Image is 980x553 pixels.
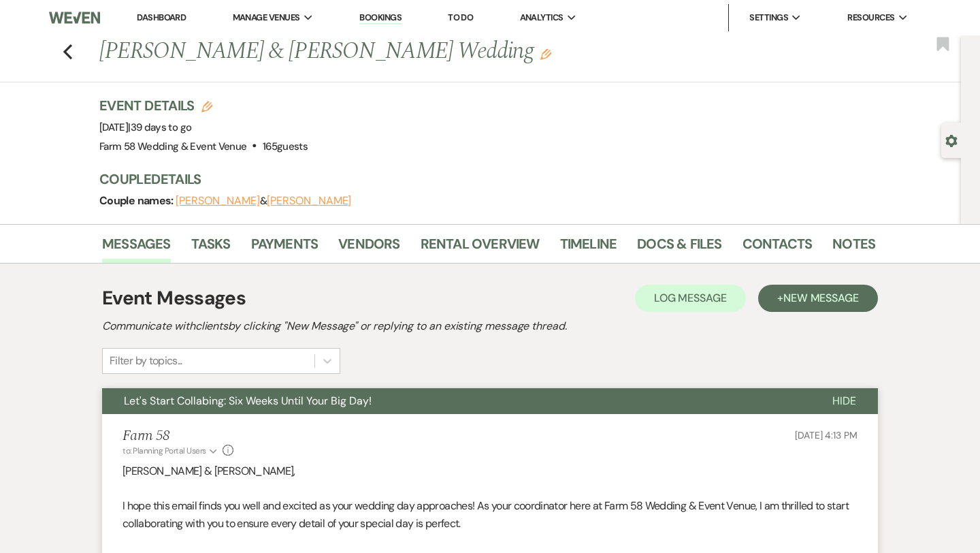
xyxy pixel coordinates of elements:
[742,233,813,263] a: Contacts
[448,12,473,23] a: To Do
[338,233,399,263] a: Vendors
[560,233,617,263] a: Timeline
[758,285,878,312] button: +New Message
[99,193,176,208] span: Couple names:
[99,140,246,153] span: Farm 58 Wedding & Event Venue
[49,3,100,32] img: Weven Logo
[128,121,191,134] span: |
[233,11,300,25] span: Manage Venues
[122,428,233,445] h5: Farm 58
[795,429,857,441] span: [DATE] 4:13 PM
[540,48,551,60] button: Edit
[654,291,727,305] span: Log Message
[945,133,958,146] button: Open lead details
[637,233,721,263] a: Docs & Files
[110,353,182,369] div: Filter by topics...
[99,35,709,68] h1: [PERSON_NAME] & [PERSON_NAME] Wedding
[267,195,351,206] button: [PERSON_NAME]
[122,462,857,480] p: [PERSON_NAME] & [PERSON_NAME],
[359,12,402,25] a: Bookings
[122,499,849,531] span: I hope this email finds you well and excited as your wedding day approaches! As your coordinator ...
[99,121,191,134] span: [DATE]
[811,388,878,414] button: Hide
[137,12,186,23] a: Dashboard
[191,233,231,263] a: Tasks
[783,291,859,305] span: New Message
[832,394,856,408] span: Hide
[520,11,563,25] span: Analytics
[122,445,219,457] button: to: Planning Portal Users
[421,233,540,263] a: Rental Overview
[832,233,875,263] a: Notes
[122,445,206,456] span: to: Planning Portal Users
[263,140,308,153] span: 165 guests
[102,233,171,263] a: Messages
[131,121,192,134] span: 39 days to go
[847,11,894,25] span: Resources
[102,284,246,313] h1: Event Messages
[251,233,318,263] a: Payments
[102,318,878,334] h2: Communicate with clients by clicking "New Message" or replying to an existing message thread.
[176,194,351,208] span: &
[124,394,372,408] span: Let's Start Collabing: Six Weeks Until Your Big Day!
[749,11,788,25] span: Settings
[635,285,746,312] button: Log Message
[99,170,862,189] h3: Couple Details
[99,96,308,115] h3: Event Details
[102,388,811,414] button: Let's Start Collabing: Six Weeks Until Your Big Day!
[176,195,260,206] button: [PERSON_NAME]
